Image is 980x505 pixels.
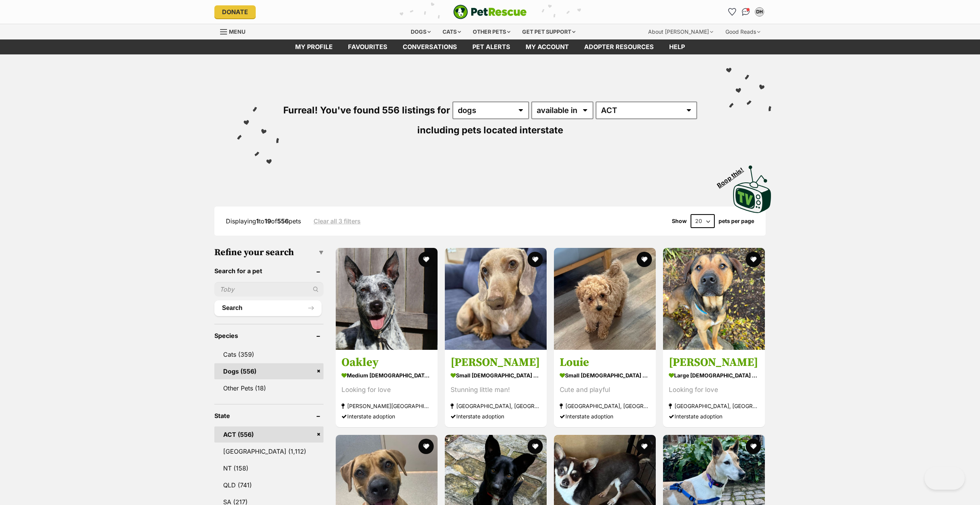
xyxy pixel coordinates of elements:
[451,356,541,370] h3: [PERSON_NAME]
[341,412,432,422] div: Interstate adoption
[528,439,543,454] button: favourite
[445,350,547,428] a: [PERSON_NAME] small [DEMOGRAPHIC_DATA] Dog Stunning little man! [GEOGRAPHIC_DATA], [GEOGRAPHIC_DA...
[229,28,245,35] span: Menu
[214,346,323,362] a: Cats (359)
[742,8,750,16] img: chat-41dd97257d64d25036548639549fe6c8038ab92f7586957e7f3b1b290dea8141.svg
[226,217,301,225] span: Displaying to of pets
[214,426,323,443] a: ACT (556)
[395,39,465,54] a: conversations
[265,217,271,225] strong: 19
[726,6,766,18] ul: Account quick links
[214,247,323,258] h3: Refine your search
[418,439,434,454] button: favourite
[465,39,518,54] a: Pet alerts
[740,6,752,18] a: Conversations
[753,6,766,18] button: My account
[637,439,652,454] button: favourite
[669,412,759,422] div: Interstate adoption
[554,350,656,428] a: Louie small [DEMOGRAPHIC_DATA] Dog Cute and playful [GEOGRAPHIC_DATA], [GEOGRAPHIC_DATA] Intersta...
[453,5,527,19] a: PetRescue
[287,39,340,54] a: My profile
[661,39,693,54] a: Help
[340,39,395,54] a: Favourites
[518,39,577,54] a: My account
[451,370,541,381] strong: small [DEMOGRAPHIC_DATA] Dog
[437,24,466,39] div: Cats
[517,24,581,39] div: Get pet support
[669,356,759,370] h3: [PERSON_NAME]
[453,5,527,19] img: logo-e224e6f780fb5917bec1dbf3a21bbac754714ae5b6737aabdf751b685950b380.svg
[669,385,759,395] div: Looking for love
[417,125,563,136] span: including pets located interstate
[733,159,771,215] a: Boop this!
[341,401,432,412] strong: [PERSON_NAME][GEOGRAPHIC_DATA], [GEOGRAPHIC_DATA]
[560,385,650,395] div: Cute and playful
[719,218,754,224] label: pets per page
[214,282,323,297] input: Toby
[560,412,650,422] div: Interstate adoption
[277,217,289,225] strong: 556
[746,252,761,267] button: favourite
[214,5,256,18] a: Donate
[669,370,759,381] strong: large [DEMOGRAPHIC_DATA] Dog
[720,24,766,39] div: Good Reads
[214,443,323,459] a: [GEOGRAPHIC_DATA] (1,112)
[214,267,323,274] header: Search for a pet
[314,218,361,225] a: Clear all 3 filters
[220,24,251,38] a: Menu
[451,412,541,422] div: Interstate adoption
[554,248,656,350] img: Louie - Poodle (Miniature) x Maltese Dog
[341,385,432,395] div: Looking for love
[560,370,650,381] strong: small [DEMOGRAPHIC_DATA] Dog
[341,370,432,381] strong: medium [DEMOGRAPHIC_DATA] Dog
[283,105,450,116] span: Furreal! You've found 556 listings for
[451,385,541,395] div: Stunning little man!
[716,161,751,189] span: Boop this!
[528,252,543,267] button: favourite
[214,363,323,379] a: Dogs (556)
[256,217,259,225] strong: 1
[214,477,323,493] a: QLD (741)
[418,252,434,267] button: favourite
[214,300,322,316] button: Search
[336,350,438,428] a: Oakley medium [DEMOGRAPHIC_DATA] Dog Looking for love [PERSON_NAME][GEOGRAPHIC_DATA], [GEOGRAPHIC...
[733,166,771,213] img: PetRescue TV logo
[669,401,759,412] strong: [GEOGRAPHIC_DATA], [GEOGRAPHIC_DATA]
[451,401,541,412] strong: [GEOGRAPHIC_DATA], [GEOGRAPHIC_DATA]
[445,248,547,350] img: Alvin - Dachshund (Miniature) Dog
[214,412,323,419] header: State
[467,24,516,39] div: Other pets
[756,8,763,16] div: DH
[637,252,652,267] button: favourite
[746,439,761,454] button: favourite
[560,356,650,370] h3: Louie
[341,356,432,370] h3: Oakley
[663,248,765,350] img: Jake - Mixed breed Dog
[726,6,738,18] a: Favourites
[336,248,438,350] img: Oakley - Australian Cattle Dog
[214,380,323,396] a: Other Pets (18)
[643,24,719,39] div: About [PERSON_NAME]
[663,350,765,428] a: [PERSON_NAME] large [DEMOGRAPHIC_DATA] Dog Looking for love [GEOGRAPHIC_DATA], [GEOGRAPHIC_DATA] ...
[214,460,323,476] a: NT (158)
[577,39,661,54] a: Adopter resources
[560,401,650,412] strong: [GEOGRAPHIC_DATA], [GEOGRAPHIC_DATA]
[214,332,323,339] header: Species
[405,24,436,39] div: Dogs
[672,218,687,224] span: Show
[924,467,965,490] iframe: Help Scout Beacon - Open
